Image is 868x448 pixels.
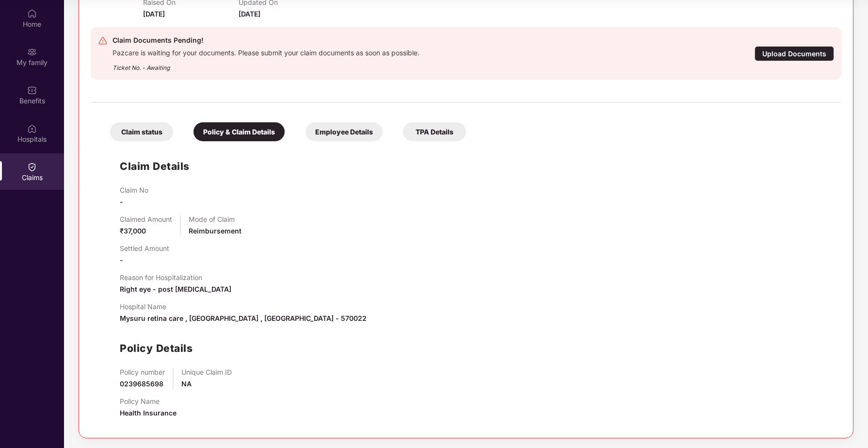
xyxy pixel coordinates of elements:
[189,215,241,223] p: Mode of Claim
[27,9,37,18] img: svg+xml;base64,PHN2ZyBpZD0iSG9tZSIgeG1sbnM9Imh0dHA6Ly93d3cudzMub3JnLzIwMDAvc3ZnIiB3aWR0aD0iMjAiIG...
[189,227,241,235] span: Reimbursement
[120,158,190,174] h1: Claim Details
[120,273,231,282] p: Reason for Hospitalization
[120,244,169,252] p: Settled Amount
[27,162,37,172] img: svg+xml;base64,PHN2ZyBpZD0iQ2xhaW0iIHhtbG5zPSJodHRwOi8vd3d3LnczLm9yZy8yMDAwL3N2ZyIgd2lkdGg9IjIwIi...
[27,124,37,133] img: svg+xml;base64,PHN2ZyBpZD0iSG9zcGl0YWxzIiB4bWxucz0iaHR0cDovL3d3dy53My5vcmcvMjAwMC9zdmciIHdpZHRoPS...
[120,256,123,264] span: -
[755,46,834,61] div: Upload Documents
[27,85,37,95] img: svg+xml;base64,PHN2ZyBpZD0iQmVuZWZpdHMiIHhtbG5zPSJodHRwOi8vd3d3LnczLm9yZy8yMDAwL3N2ZyIgd2lkdGg9Ij...
[27,47,37,57] img: svg+xml;base64,PHN2ZyB3aWR0aD0iMjAiIGhlaWdodD0iMjAiIHZpZXdCb3g9IjAgMCAyMCAyMCIgZmlsbD0ibm9uZSIgeG...
[113,46,419,57] div: Pazcare is waiting for your documents. Please submit your claim documents as soon as possible.
[120,368,165,376] p: Policy number
[120,198,123,206] span: -
[120,215,172,223] p: Claimed Amount
[120,285,231,293] span: Right eye - post [MEDICAL_DATA]
[120,340,193,356] h1: Policy Details
[98,36,108,46] img: svg+xml;base64,PHN2ZyB4bWxucz0iaHR0cDovL3d3dy53My5vcmcvMjAwMC9zdmciIHdpZHRoPSIyNCIgaGVpZ2h0PSIyNC...
[181,368,232,376] p: Unique Claim ID
[120,397,177,405] p: Policy Name
[120,314,367,322] span: Mysuru retina care , [GEOGRAPHIC_DATA] , [GEOGRAPHIC_DATA] - 570022
[113,34,419,46] div: Claim Documents Pending!
[193,122,285,141] div: Policy & Claim Details
[120,409,177,417] span: Health Insurance
[181,380,192,388] span: NA
[239,10,260,18] span: [DATE]
[120,302,367,311] p: Hospital Name
[110,122,173,141] div: Claim status
[113,57,419,72] div: Ticket No. - Awaiting
[120,186,148,194] p: Claim No
[403,122,466,141] div: TPA Details
[143,10,165,18] span: [DATE]
[305,122,383,141] div: Employee Details
[120,227,146,235] span: ₹37,000
[120,380,163,388] span: 0239685698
